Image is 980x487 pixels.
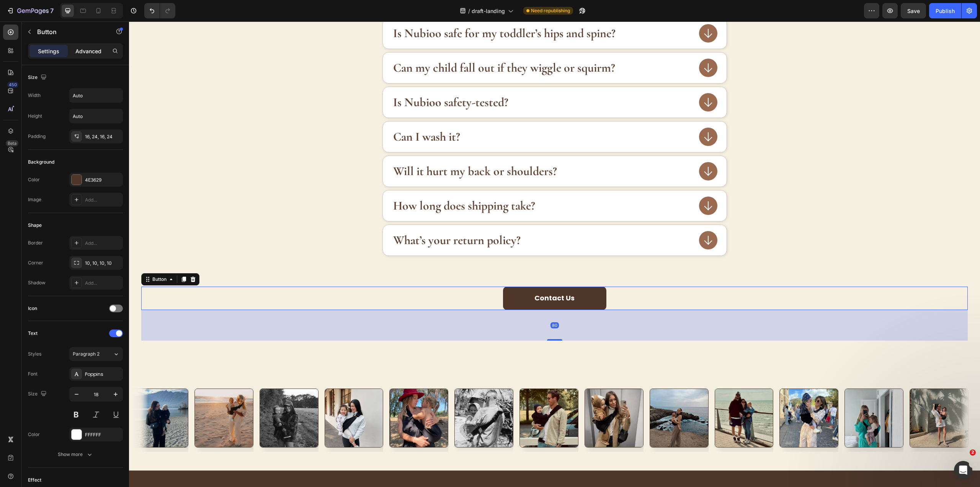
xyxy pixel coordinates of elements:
[131,367,189,426] img: [object Object]
[196,367,255,426] img: [object Object]
[531,7,570,14] span: Need republishing
[28,72,48,83] div: Size
[85,280,121,287] div: Add...
[85,177,121,184] div: 4E3629
[28,196,41,203] div: Image
[264,108,331,123] p: Can I wash it?
[390,367,449,426] img: [object Object]
[85,371,121,378] div: Poppins
[954,461,972,479] iframe: Intercom live chat
[28,477,41,484] div: Effect
[264,39,486,54] p: Can my child fall out if they wiggle or squirm?
[901,3,926,18] button: Save
[22,254,39,261] div: Button
[144,3,175,18] div: Undo/Redo
[3,3,57,18] button: 7
[28,159,54,166] div: Background
[28,431,40,438] div: Color
[28,176,40,183] div: Color
[70,109,122,123] input: Auto
[28,351,41,357] div: Styles
[28,448,123,461] button: Show more
[264,212,392,226] p: What’s your return policy?
[936,7,955,15] div: Publish
[421,301,430,307] div: 80
[85,260,121,267] div: 10, 10, 10, 10
[586,367,645,426] img: [object Object]
[28,113,42,120] div: Height
[0,367,59,426] img: [object Object]
[85,431,121,438] div: FFFFFF
[970,449,976,456] span: 2
[85,240,121,247] div: Add...
[129,21,980,487] iframe: Design area
[264,74,379,88] p: Is Nubioo safety-tested?
[85,197,121,203] div: Add...
[58,451,93,458] div: Show more
[69,347,123,361] button: Paragraph 2
[405,272,446,281] strong: Contact Us
[70,89,122,102] input: Auto
[28,305,37,312] div: Icon
[468,7,470,15] span: /
[28,330,38,337] div: Text
[907,8,920,14] span: Save
[73,351,100,357] span: Paragraph 2
[38,47,59,55] p: Settings
[28,92,41,99] div: Width
[781,367,840,426] img: [object Object]
[7,82,18,88] div: 450
[75,47,101,55] p: Advanced
[325,367,384,426] img: [object Object]
[650,367,709,426] img: [object Object]
[264,143,428,157] p: Will it hurt my back or shoulders?
[6,140,18,146] div: Beta
[28,279,46,286] div: Shadow
[85,133,121,140] div: 16, 24, 16, 24
[456,367,514,426] img: [object Object]
[264,177,406,192] p: How long does shipping take?
[28,371,38,377] div: Font
[28,133,46,140] div: Padding
[472,7,505,15] span: draft-landing
[37,27,102,36] p: Button
[374,265,477,289] button: <p><span style="font-size:18px;"><strong>Contact Us</strong></span></p>
[28,389,48,399] div: Size
[50,6,54,15] p: 7
[28,222,42,229] div: Shape
[521,367,580,426] img: [object Object]
[28,239,43,246] div: Border
[715,367,774,426] img: [object Object]
[28,259,43,266] div: Corner
[260,367,319,426] img: [object Object]
[929,3,961,18] button: Publish
[65,367,124,426] img: [object Object]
